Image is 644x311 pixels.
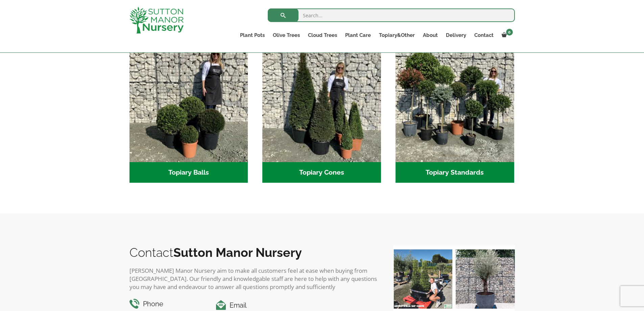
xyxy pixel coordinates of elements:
a: Plant Care [341,30,375,40]
a: Visit product category Topiary Balls [129,43,248,183]
img: Topiary Cones [262,43,381,162]
a: Topiary&Other [375,30,419,40]
h2: Topiary Balls [129,162,248,183]
h2: Topiary Cones [262,162,381,183]
a: Visit product category Topiary Cones [262,43,381,183]
a: Plant Pots [236,30,269,40]
b: Sutton Manor Nursery [173,245,302,260]
img: Topiary Balls [129,43,248,162]
a: Olive Trees [269,30,304,40]
h4: Email [216,300,379,311]
p: [PERSON_NAME] Manor Nursery aim to make all customers feel at ease when buying from [GEOGRAPHIC_D... [129,267,380,291]
h4: Phone [129,299,206,309]
img: logo [129,7,184,34]
a: Contact [470,30,498,40]
a: Visit product category Topiary Standards [396,43,514,183]
span: 0 [506,29,513,36]
input: Search... [268,8,515,22]
h2: Contact [129,245,380,260]
a: Delivery [442,30,470,40]
img: Topiary Standards [396,43,514,162]
img: Our elegant & picturesque Angustifolia Cones are an exquisite addition to your Bay Tree collectio... [393,249,452,309]
img: A beautiful multi-stem Spanish Olive tree potted in our luxurious fibre clay pots 😍😍 [456,249,515,309]
a: About [419,30,442,40]
a: 0 [498,30,515,40]
a: Cloud Trees [304,30,341,40]
h2: Topiary Standards [396,162,514,183]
